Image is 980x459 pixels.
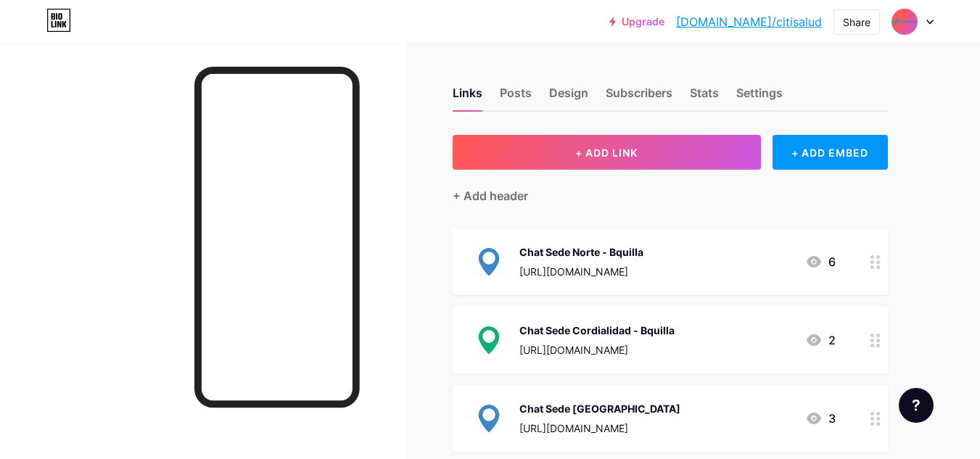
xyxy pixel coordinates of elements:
img: citisalud [891,8,918,36]
div: Stats [690,84,719,110]
div: 6 [805,253,836,270]
img: Chat Sede Cordialidad - Bquilla [470,321,508,359]
img: Chat Sede Cartagena [470,400,508,437]
img: Chat Sede Norte - Bquilla [470,243,508,281]
div: Design [549,84,588,110]
div: Settings [736,84,783,110]
div: [URL][DOMAIN_NAME] [519,264,643,279]
div: [URL][DOMAIN_NAME] [519,421,680,436]
div: [URL][DOMAIN_NAME] [519,342,675,357]
div: Chat Sede Norte - Bquilla [519,244,643,260]
a: [DOMAIN_NAME]/citisalud [676,13,822,30]
div: Chat Sede Cordialidad - Bquilla [519,323,675,338]
a: Upgrade [609,16,664,28]
button: + ADD LINK [453,135,761,170]
div: Links [453,84,482,110]
div: + Add header [453,187,528,204]
div: 3 [805,410,836,427]
div: Posts [500,84,532,110]
div: Chat Sede [GEOGRAPHIC_DATA] [519,401,680,416]
div: Subscribers [606,84,672,110]
div: + ADD EMBED [773,135,888,170]
span: + ADD LINK [575,146,638,159]
div: Share [843,15,870,30]
div: 2 [805,331,836,349]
